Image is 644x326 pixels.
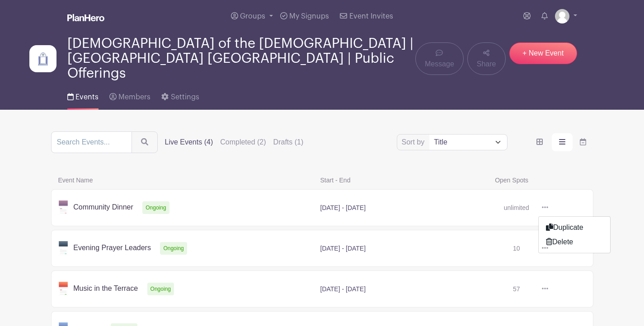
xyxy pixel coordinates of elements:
[220,137,266,148] label: Completed (2)
[402,137,428,148] label: Sort by
[118,93,150,101] span: Members
[467,42,506,75] a: Share
[67,81,99,110] a: Events
[29,45,56,72] img: Doors3.jpg
[67,14,104,21] img: logo_white-6c42ec7e38ccf1d336a20a19083b03d10ae64f83f12c07503d8b9e83406b4c7d.svg
[539,220,610,235] a: Duplicate
[67,36,415,81] span: [DEMOGRAPHIC_DATA] of the [DEMOGRAPHIC_DATA] | [GEOGRAPHIC_DATA] [GEOGRAPHIC_DATA] | Public Offer...
[273,137,304,148] label: Drafts (1)
[425,59,454,70] span: Message
[53,175,315,186] span: Event Name
[75,93,99,101] span: Events
[165,137,311,148] div: filters
[349,13,393,20] span: Event Invites
[165,137,213,148] label: Live Events (4)
[509,42,577,64] a: + New Event
[240,13,265,20] span: Groups
[415,42,464,75] a: Message
[489,175,577,186] span: Open Spots
[161,81,199,110] a: Settings
[51,131,132,153] input: Search Events...
[539,235,610,249] a: Delete
[555,9,569,23] img: default-ce2991bfa6775e67f084385cd625a349d9dcbb7a52a09fb2fda1e96e2d18dcdb.png
[289,13,329,20] span: My Signups
[529,133,593,151] div: order and view
[171,93,199,101] span: Settings
[109,81,150,110] a: Members
[315,175,490,186] span: Start - End
[477,59,496,70] span: Share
